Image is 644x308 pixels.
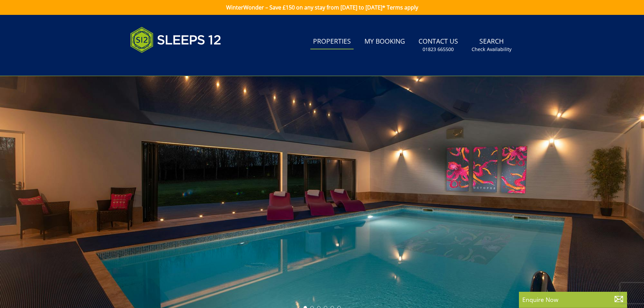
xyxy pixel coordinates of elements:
small: 01823 665500 [423,46,454,53]
img: Sleeps 12 [130,23,221,57]
p: Enquire Now [522,295,624,304]
small: Check Availability [472,46,511,53]
a: My Booking [362,34,408,49]
a: SearchCheck Availability [469,34,514,56]
a: Properties [310,34,354,49]
a: Contact Us01823 665500 [416,34,461,56]
iframe: Customer reviews powered by Trustpilot [127,61,198,67]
